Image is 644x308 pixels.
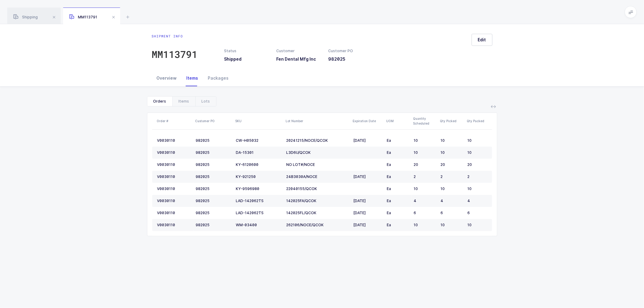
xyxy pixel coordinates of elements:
div: 10 [414,223,436,227]
div: [DATE] [354,174,382,179]
h3: Shipped [224,56,269,62]
div: Ea [387,138,409,143]
div: 982025 [196,186,231,191]
div: 10 [468,223,487,227]
div: 982025 [196,138,231,143]
div: [DATE] [354,198,382,203]
div: V0030110 [157,211,191,215]
div: 142025FA/QCOK [287,198,349,203]
div: Qty Packed [467,119,490,123]
div: 2 [414,174,436,179]
div: UOM [386,119,410,123]
div: 982025 [196,174,231,179]
div: [DATE] [354,138,382,143]
div: Qty Picked [440,119,463,123]
div: 982025 [196,198,231,203]
div: Ea [387,186,409,191]
div: Ea [387,150,409,155]
div: 10 [468,150,487,155]
div: 10 [468,186,487,191]
div: KY-6120600 [236,162,282,167]
div: V0030110 [157,162,191,167]
div: 2 [468,174,487,179]
div: 2 [441,174,463,179]
div: Items [182,70,203,86]
span: Shipping [13,15,38,19]
div: Customer PO [328,48,373,54]
div: 10 [441,138,463,143]
div: V0030110 [157,223,191,227]
div: V0030110 [157,174,191,179]
div: 4 [414,198,436,203]
div: Orders [147,97,172,106]
div: [DATE] [354,211,382,215]
div: Order # [157,119,192,123]
span: MM113791 [69,15,97,19]
h3: Fen Dental Mfg Inc [276,56,321,62]
div: 10 [414,138,436,143]
div: 20241215/NOCE/QCOK [287,138,349,143]
div: Expiration Date [353,119,383,123]
div: 4 [468,198,487,203]
div: V0030110 [157,138,191,143]
div: Overview [152,70,182,86]
div: 142025FL/QCOK [287,211,349,215]
div: Customer [276,48,321,54]
div: Shipment info [152,34,198,39]
div: Packages [203,70,234,86]
div: Quantity Scheduled [413,116,437,126]
div: [DATE] [354,223,382,227]
div: 262106/NOCE/QCOK [287,223,349,227]
div: 20 [468,162,487,167]
div: Ea [387,223,409,227]
div: 10 [441,223,463,227]
div: CW-H05032 [236,138,282,143]
div: 22040155/QCOK [287,186,349,191]
div: 982025 [196,223,231,227]
button: Edit [472,34,492,46]
div: Ea [387,162,409,167]
div: Lots [195,97,216,106]
div: 10 [414,186,436,191]
div: Ea [387,198,409,203]
div: V0030110 [157,150,191,155]
div: 4 [441,198,463,203]
div: WM-03400 [236,223,282,227]
div: 6 [468,211,487,215]
div: SKU [235,119,282,123]
div: 10 [441,186,463,191]
div: Status [224,48,269,54]
div: Ea [387,174,409,179]
div: Ea [387,211,409,215]
div: LAD-142062TS [236,211,282,215]
div: 20 [414,162,436,167]
div: 24B3030A/NOCE [287,174,349,179]
div: 982025 [196,150,231,155]
div: Customer PO [195,119,232,123]
div: NO LOT#/NOCE [287,162,349,167]
div: 10 [468,138,487,143]
div: 982025 [196,162,231,167]
span: Edit [478,37,486,43]
div: 982025 [196,211,231,215]
div: 6 [414,211,436,215]
div: V0030110 [157,186,191,191]
div: V0030110 [157,198,191,203]
div: Lot Number [286,119,349,123]
div: 20 [441,162,463,167]
div: 6 [441,211,463,215]
h3: 982025 [328,56,373,62]
div: 10 [441,150,463,155]
div: LAD-142062TS [236,198,282,203]
div: DA-15301 [236,150,282,155]
div: L3D6U/QCOK [287,150,349,155]
div: KY-921250 [236,174,282,179]
div: KY-9596980 [236,186,282,191]
div: 10 [414,150,436,155]
div: Items [172,97,195,106]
